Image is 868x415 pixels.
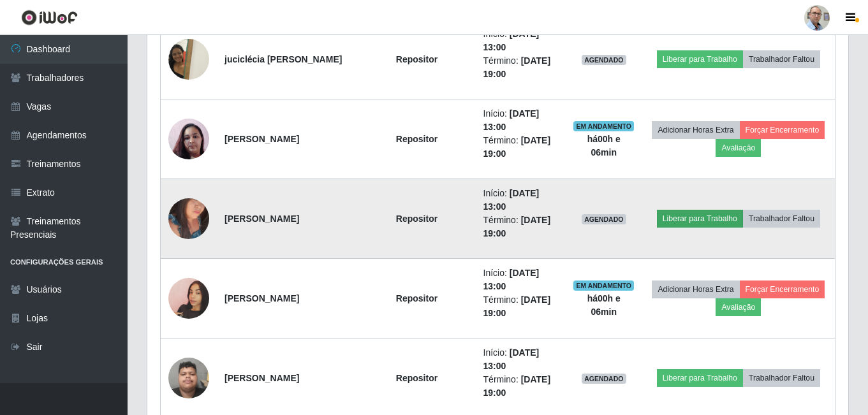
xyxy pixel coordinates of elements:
[483,373,558,400] li: Término:
[483,54,558,81] li: Término:
[657,210,743,228] button: Liberar para Trabalho
[483,27,558,54] li: Início:
[483,268,540,291] time: [DATE] 13:00
[224,293,299,303] strong: [PERSON_NAME]
[582,374,626,384] span: AGENDADO
[483,187,558,214] li: Início:
[21,10,78,25] img: CoreUI Logo
[168,103,209,175] img: 1753797618565.jpeg
[483,134,558,161] li: Término:
[743,50,820,68] button: Trabalhador Faltou
[573,121,634,131] span: EM ANDAMENTO
[483,108,540,132] time: [DATE] 13:00
[483,347,540,371] time: [DATE] 13:00
[483,214,558,240] li: Término:
[396,214,438,224] strong: Repositor
[582,214,626,224] span: AGENDADO
[743,210,820,228] button: Trabalhador Faltou
[224,54,342,64] strong: juciclécia [PERSON_NAME]
[224,373,299,383] strong: [PERSON_NAME]
[396,54,438,64] strong: Repositor
[224,214,299,224] strong: [PERSON_NAME]
[740,121,825,139] button: Forçar Encerramento
[396,293,438,303] strong: Repositor
[652,121,739,139] button: Adicionar Horas Extra
[657,50,743,68] button: Liberar para Trabalho
[587,134,621,157] strong: há 00 h e 06 min
[573,280,634,291] span: EM ANDAMENTO
[743,369,820,387] button: Trabalhador Faltou
[483,293,558,320] li: Término:
[582,55,626,65] span: AGENDADO
[587,293,621,317] strong: há 00 h e 06 min
[483,266,558,293] li: Início:
[168,351,209,405] img: 1754097129720.jpeg
[224,134,299,144] strong: [PERSON_NAME]
[168,262,209,335] img: 1751751673457.jpeg
[168,191,209,245] img: 1754358574764.jpeg
[168,32,209,86] img: 1750547007589.jpeg
[652,280,739,298] button: Adicionar Horas Extra
[716,298,761,316] button: Avaliação
[483,188,540,212] time: [DATE] 13:00
[396,373,438,383] strong: Repositor
[483,107,558,134] li: Início:
[716,139,761,157] button: Avaliação
[657,369,743,387] button: Liberar para Trabalho
[396,134,438,144] strong: Repositor
[740,280,825,298] button: Forçar Encerramento
[483,346,558,373] li: Início:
